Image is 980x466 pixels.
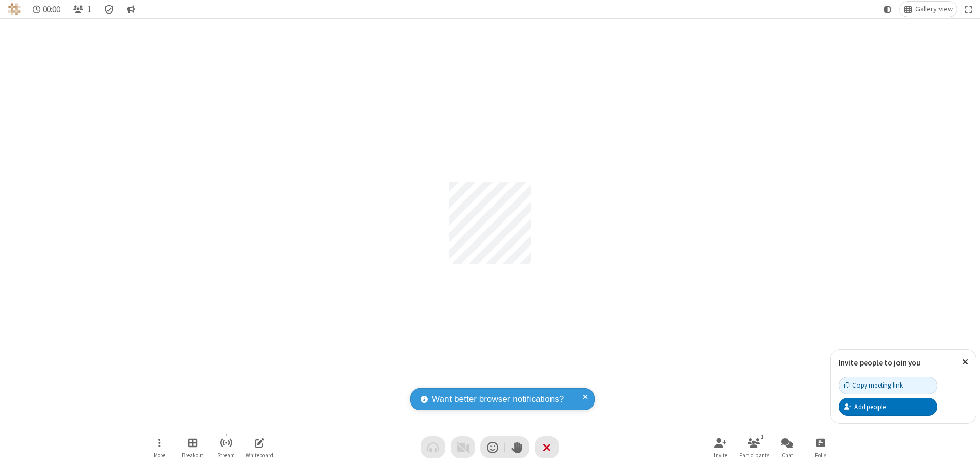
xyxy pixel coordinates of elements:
[29,2,65,17] div: Timer
[182,452,203,458] span: Breakout
[782,452,793,458] span: Chat
[739,452,769,458] span: Participants
[211,433,241,462] button: Start streaming
[122,2,139,17] button: Conversation
[705,433,736,462] button: Invite participants (Alt+I)
[8,3,21,15] img: QA Selenium DO NOT DELETE OR CHANGE
[805,433,836,462] button: Open poll
[480,436,505,458] button: Send a reaction
[87,5,91,14] span: 1
[961,2,976,17] button: Fullscreen
[154,452,165,458] span: More
[954,350,976,375] button: Close popover
[99,2,119,17] div: Meeting details Encryption enabled
[69,2,95,17] button: Open participant list
[535,436,559,458] button: End or leave meeting
[844,380,903,390] div: Copy meeting link
[839,358,921,368] label: Invite people to join you
[772,433,803,462] button: Open chat
[505,436,529,458] button: Raise hand
[739,433,769,462] button: Open participant list
[915,5,953,13] span: Gallery view
[880,2,896,17] button: Using system theme
[900,2,957,17] button: Change layout
[144,433,175,462] button: Open menu
[815,452,826,458] span: Polls
[421,436,445,458] button: Audio problem - check your Internet connection or call by phone
[758,432,767,441] div: 1
[246,452,273,458] span: Whiteboard
[177,433,208,462] button: Manage Breakout Rooms
[217,452,235,458] span: Stream
[43,5,60,14] span: 00:00
[839,398,937,415] button: Add people
[451,436,475,458] button: Video
[432,393,564,406] span: Want better browser notifications?
[839,377,937,394] button: Copy meeting link
[244,433,275,462] button: Open shared whiteboard
[714,452,727,458] span: Invite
